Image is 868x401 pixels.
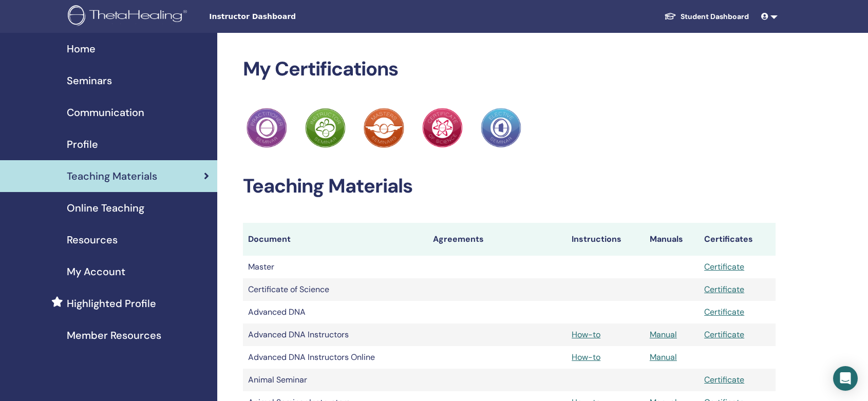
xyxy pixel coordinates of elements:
[428,223,567,256] th: Agreements
[243,301,428,323] td: Advanced DNA
[572,352,600,362] a: How-to
[664,12,676,21] img: graduation-cap-white.svg
[67,137,98,152] span: Profile
[305,108,345,148] img: Practitioner
[68,5,191,28] img: logo.png
[704,284,744,295] a: Certificate
[243,369,428,391] td: Animal Seminar
[243,346,428,369] td: Advanced DNA Instructors Online
[67,41,96,56] span: Home
[704,307,744,317] a: Certificate
[364,108,404,148] img: Practitioner
[209,11,363,22] span: Instructor Dashboard
[650,329,677,340] a: Manual
[67,232,118,247] span: Resources
[243,175,776,198] h2: Teaching Materials
[243,223,428,256] th: Document
[422,108,462,148] img: Practitioner
[243,58,776,81] h2: My Certifications
[67,328,161,343] span: Member Resources
[243,323,428,346] td: Advanced DNA Instructors
[650,352,677,362] a: Manual
[67,296,156,311] span: Highlighted Profile
[699,223,776,256] th: Certificates
[704,374,744,385] a: Certificate
[704,261,744,272] a: Certificate
[572,329,600,340] a: How-to
[833,366,858,391] div: Open Intercom Messenger
[243,256,428,278] td: Master
[247,108,287,148] img: Practitioner
[656,7,757,26] a: Student Dashboard
[67,73,112,88] span: Seminars
[567,223,645,256] th: Instructions
[67,168,157,184] span: Teaching Materials
[704,329,744,340] a: Certificate
[645,223,699,256] th: Manuals
[67,105,144,120] span: Communication
[67,200,144,216] span: Online Teaching
[67,264,125,279] span: My Account
[243,278,428,301] td: Certificate of Science
[481,108,521,148] img: Practitioner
